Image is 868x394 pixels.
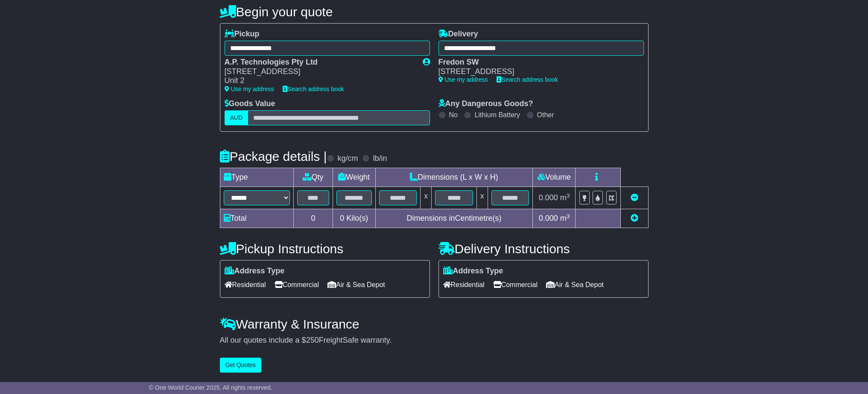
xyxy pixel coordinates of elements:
[220,168,294,187] td: Type
[220,317,649,331] h4: Warranty & Insurance
[443,278,485,291] span: Residential
[539,214,558,222] span: 0.000
[225,67,414,77] div: [STREET_ADDRESS]
[327,278,385,291] span: Air & Sea Depot
[333,209,375,228] td: Kilo(s)
[631,214,638,222] a: Add new item
[225,30,260,39] label: Pickup
[333,168,375,187] td: Weight
[497,76,558,83] a: Search address book
[149,384,272,391] span: © One World Courier 2025. All rights reserved.
[631,193,638,202] a: Remove this item
[438,67,635,77] div: [STREET_ADDRESS]
[220,149,327,163] h4: Package details |
[294,209,333,228] td: 0
[539,193,558,202] span: 0.000
[493,278,538,291] span: Commercial
[220,5,649,19] h4: Begin your quote
[340,214,344,222] span: 0
[225,76,414,86] div: Unit 2
[546,278,604,291] span: Air & Sea Depot
[225,278,266,291] span: Residential
[306,336,319,344] span: 250
[421,187,432,209] td: x
[567,193,570,199] sup: 3
[337,154,358,163] label: kg/cm
[438,30,478,39] label: Delivery
[560,193,570,202] span: m
[567,213,570,219] sup: 3
[438,242,649,256] h4: Delivery Instructions
[220,336,649,345] div: All our quotes include a $ FreightSafe warranty.
[220,358,262,373] button: Get Quotes
[275,278,319,291] span: Commercial
[438,58,635,67] div: Fredon SW
[375,209,533,228] td: Dimensions in Centimetre(s)
[560,214,570,222] span: m
[225,58,414,67] div: A.P. Technologies Pty Ltd
[225,110,248,125] label: AUD
[375,168,533,187] td: Dimensions (L x W x H)
[537,111,554,119] label: Other
[373,154,387,163] label: lb/in
[294,168,333,187] td: Qty
[533,168,576,187] td: Volume
[443,267,503,276] label: Address Type
[474,111,520,119] label: Lithium Battery
[438,99,533,109] label: Any Dangerous Goods?
[220,209,294,228] td: Total
[438,76,488,83] a: Use my address
[225,267,285,276] label: Address Type
[476,187,488,209] td: x
[225,99,275,109] label: Goods Value
[225,86,274,92] a: Use my address
[449,111,458,119] label: No
[220,242,430,256] h4: Pickup Instructions
[283,86,344,92] a: Search address book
